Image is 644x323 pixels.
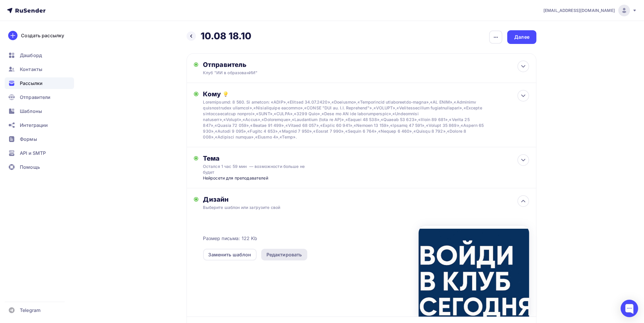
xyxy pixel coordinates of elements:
[203,195,529,203] div: Дизайн
[20,108,42,115] span: Шаблоны
[20,66,42,73] span: Контакты
[5,133,74,145] a: Формы
[5,63,74,75] a: Контакты
[208,251,251,258] div: Заменить шаблон
[203,175,318,181] div: Нейросети для преподавателей
[20,136,37,143] span: Формы
[5,91,74,103] a: Отправители
[20,52,42,59] span: Дашборд
[514,34,529,40] div: Далее
[203,154,318,162] div: Тема
[20,122,48,129] span: Интеграции
[20,80,43,87] span: Рассылки
[203,205,497,210] div: Выберите шаблон или загрузите свой
[203,235,257,242] span: Размер письма: 122 Kb
[543,5,637,16] a: [EMAIL_ADDRESS][DOMAIN_NAME]
[20,150,46,157] span: API и SMTP
[203,70,317,76] div: Клуб "ИИ в образованИИ"
[20,94,51,101] span: Отправители
[201,30,252,42] h2: 10.08 18.10
[20,164,40,171] span: Помощь
[5,49,74,61] a: Дашборд
[5,77,74,89] a: Рассылки
[203,61,329,69] div: Отправитель
[203,90,529,98] div: Кому
[266,251,302,258] div: Редактировать
[5,105,74,117] a: Шаблоны
[203,99,497,140] div: Loremipsumd: 8 560. Si ametcon: «ADIP»,«Elitsed 34.07.2420»,«Doeiusmo»,«Temporincid utlaboreetdo-...
[21,32,64,39] div: Создать рассылку
[543,8,615,13] span: [EMAIL_ADDRESS][DOMAIN_NAME]
[20,307,41,314] span: Telegram
[203,164,307,175] div: Остался 1 час 59 мин — возможности больше не будет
